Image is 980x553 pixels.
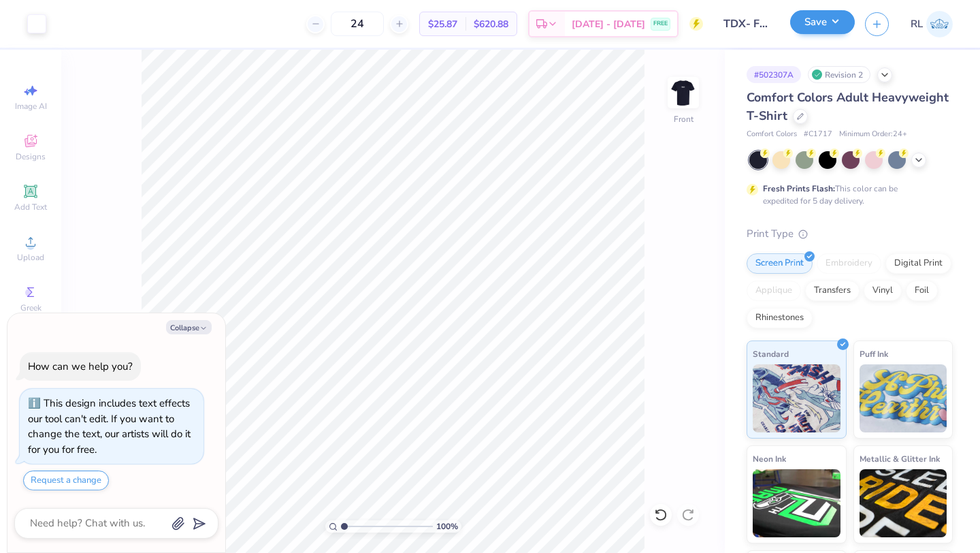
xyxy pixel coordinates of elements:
[804,129,832,140] span: # C1717
[753,452,786,466] span: Neon Ink
[331,12,384,36] input: – –
[14,202,47,212] span: Add Text
[860,452,940,466] span: Metallic & Glitter Ink
[747,226,953,242] div: Print Type
[763,183,930,207] div: This color can be expedited for 5 day delivery.
[436,520,458,533] span: 100 %
[747,89,949,124] span: Comfort Colors Adult Heavyweight T-Shirt
[20,302,42,313] span: Greek
[17,252,44,263] span: Upload
[839,129,907,140] span: Minimum Order: 24 +
[747,129,797,140] span: Comfort Colors
[16,151,46,162] span: Designs
[753,469,840,537] img: Neon Ink
[753,364,840,432] img: Standard
[747,308,813,328] div: Rhinestones
[860,469,947,537] img: Metallic & Glitter Ink
[790,10,855,34] button: Save
[860,364,947,432] img: Puff Ink
[674,113,693,125] div: Front
[653,19,668,29] span: FREE
[763,183,835,194] strong: Fresh Prints Flash:
[805,281,860,301] div: Transfers
[926,11,953,37] img: Ryan Leale
[753,347,789,361] span: Standard
[23,471,109,490] button: Request a change
[28,396,191,456] div: This design includes text effects our tool can't edit. If you want to change the text, our artist...
[747,253,813,274] div: Screen Print
[864,281,902,301] div: Vinyl
[747,66,801,83] div: # 502307A
[860,347,888,361] span: Puff Ink
[670,79,697,106] img: Front
[28,360,133,373] div: How can we help you?
[808,66,870,83] div: Revision 2
[428,17,457,31] span: $25.87
[817,253,881,274] div: Embroidery
[474,17,508,31] span: $620.88
[747,281,801,301] div: Applique
[166,320,212,334] button: Collapse
[906,281,938,301] div: Foil
[15,101,47,112] span: Image AI
[713,10,780,37] input: Untitled Design
[911,16,923,32] span: RL
[911,11,953,37] a: RL
[572,17,645,31] span: [DATE] - [DATE]
[885,253,951,274] div: Digital Print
